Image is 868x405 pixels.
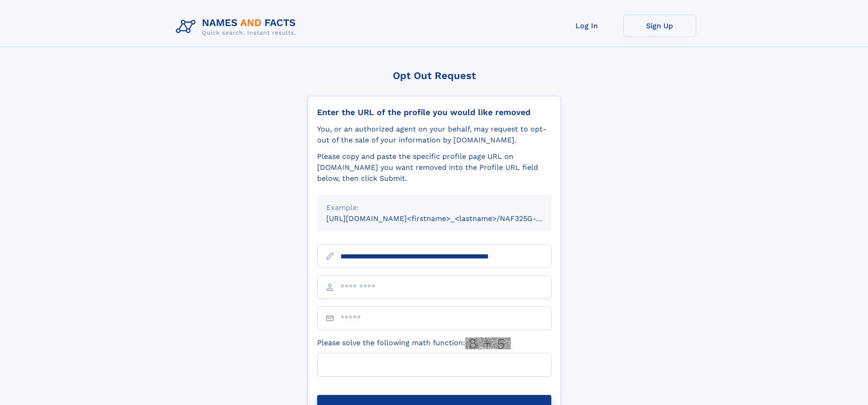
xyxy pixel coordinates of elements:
[317,151,551,184] div: Please copy and paste the specific profile page URL on [DOMAIN_NAME] you want removed into the Pr...
[326,214,569,223] small: [URL][DOMAIN_NAME]<firstname>_<lastname>/NAF325G-xxxxxxxx
[317,337,511,349] label: Please solve the following math function:
[326,202,542,213] div: Example:
[308,70,561,81] div: Opt Out Request
[317,107,551,117] div: Enter the URL of the profile you would like removed
[623,15,696,37] a: Sign Up
[172,15,303,39] img: Logo Names and Facts
[550,15,623,37] a: Log In
[317,124,551,146] div: You, or an authorized agent on your behalf, may request to opt-out of the sale of your informatio...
